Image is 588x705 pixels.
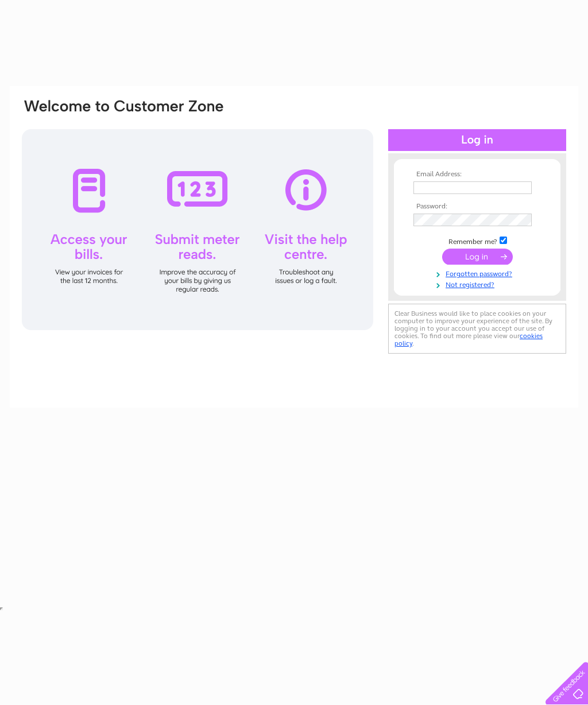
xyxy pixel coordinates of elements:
a: cookies policy [394,332,543,347]
a: Forgotten password? [413,268,544,278]
th: Email Address: [411,171,544,179]
th: Password: [411,203,544,211]
a: Not registered? [413,278,544,289]
td: Remember me? [411,235,544,246]
input: Submit [442,249,513,265]
div: Clear Business would like to place cookies on your computer to improve your experience of the sit... [388,304,566,354]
